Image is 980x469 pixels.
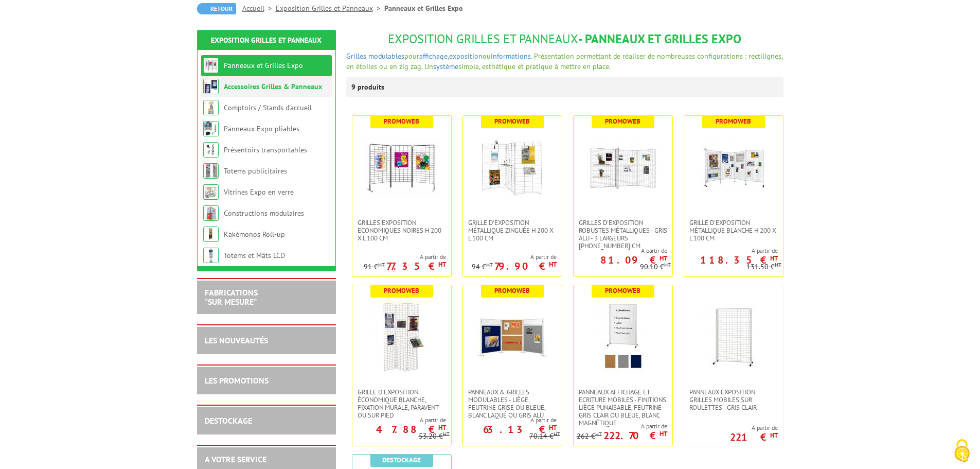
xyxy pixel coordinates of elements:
span: A partir de [574,247,667,255]
span: A partir de [684,247,778,255]
a: Accessoires Grilles & Panneaux [224,82,322,91]
a: Grilles Exposition Economiques Noires H 200 x L 100 cm [352,219,451,242]
sup: HT [443,430,450,438]
a: Accueil [242,4,276,13]
p: 9 produits [351,77,390,97]
img: Accessoires Grilles & Panneaux [203,79,219,94]
a: Panneaux Exposition Grilles mobiles sur roulettes - gris clair [684,388,783,411]
span: Grilles d'exposition robustes métalliques - gris alu - 3 largeurs [PHONE_NUMBER] cm [579,219,667,250]
sup: HT [775,261,781,268]
li: Panneaux et Grilles Expo [384,3,463,13]
a: Grilles d'exposition robustes métalliques - gris alu - 3 largeurs [PHONE_NUMBER] cm [574,219,672,250]
span: Grilles Exposition Economiques Noires H 200 x L 100 cm [358,219,446,242]
p: 91 € [364,263,385,271]
p: 77.35 € [386,263,446,269]
img: Panneaux Expo pliables [203,121,219,136]
a: Présentoirs transportables [224,145,307,154]
p: 221 € [730,434,778,440]
img: Grille d'exposition métallique Zinguée H 200 x L 100 cm [476,131,548,203]
sup: HT [595,430,602,438]
img: Présentoirs transportables [203,142,219,158]
b: Promoweb [716,117,751,126]
sup: HT [378,261,385,268]
sup: HT [486,261,493,268]
span: A partir de [472,253,557,261]
h2: A votre service [205,455,328,464]
p: 47.88 € [376,426,446,432]
sup: HT [770,254,778,263]
sup: HT [770,431,778,440]
a: informations [491,51,531,61]
img: Vitrines Expo en verre [203,184,219,200]
img: Grilles d'exposition robustes métalliques - gris alu - 3 largeurs 70-100-120 cm [587,131,659,203]
p: 118.35 € [700,257,778,263]
span: Panneaux & Grilles modulables - liège, feutrine grise ou bleue, blanc laqué ou gris alu [468,388,557,419]
button: Cookies (fenêtre modale) [944,434,980,469]
img: Grille d'exposition métallique blanche H 200 x L 100 cm [698,131,770,203]
b: Promoweb [605,117,640,126]
img: Grilles Exposition Economiques Noires H 200 x L 100 cm [366,131,438,203]
a: Panneaux Expo pliables [224,124,299,133]
a: Constructions modulaires [224,209,304,218]
span: Panneaux Exposition Grilles mobiles sur roulettes - gris clair [689,388,778,411]
p: 222.70 € [603,432,667,439]
a: Panneaux et Grilles Expo [224,61,303,70]
b: Destockage [382,456,421,464]
span: Grille d'exposition métallique Zinguée H 200 x L 100 cm [468,219,557,242]
a: Panneaux Affichage et Ecriture Mobiles - finitions liège punaisable, feutrine gris clair ou bleue... [574,388,672,427]
a: Totems publicitaires [224,166,287,176]
span: A partir de [364,253,446,261]
a: LES NOUVEAUTÉS [205,335,268,345]
span: A partir de [730,424,778,432]
a: Exposition Grilles et Panneaux [276,4,384,13]
a: modulables [368,51,404,61]
sup: HT [554,430,560,438]
b: Promoweb [605,286,640,295]
a: Grille d'exposition métallique blanche H 200 x L 100 cm [684,219,783,242]
a: FABRICATIONS"Sur Mesure" [205,287,258,307]
span: Grille d'exposition économique blanche, fixation murale, paravent ou sur pied [358,388,446,419]
a: Retour [197,3,236,14]
span: pour , ou . Présentation permettant de réaliser de nombreuses configurations : rectilignes, en ét... [346,51,782,71]
a: Panneaux & Grilles modulables - liège, feutrine grise ou bleue, blanc laqué ou gris alu [463,388,562,419]
img: Grille d'exposition économique blanche, fixation murale, paravent ou sur pied [366,301,438,373]
img: Comptoirs / Stands d'accueil [203,100,219,115]
img: Kakémonos Roll-up [203,227,219,242]
sup: HT [660,254,667,263]
b: Promoweb [384,117,419,126]
a: DESTOCKAGE [205,415,252,426]
sup: HT [664,261,671,268]
a: exposition [449,51,483,61]
p: 94 € [472,263,493,271]
span: A partir de [577,422,667,430]
span: A partir de [352,416,446,424]
span: Grille d'exposition métallique blanche H 200 x L 100 cm [689,219,778,242]
sup: HT [549,423,557,432]
a: Totems et Mâts LCD [224,251,285,260]
img: Panneaux & Grilles modulables - liège, feutrine grise ou bleue, blanc laqué ou gris alu [476,301,548,373]
a: Grille d'exposition métallique Zinguée H 200 x L 100 cm [463,219,562,242]
p: 70.14 € [529,432,560,440]
b: Promoweb [384,286,419,295]
a: affichage [419,51,448,61]
a: Grilles [346,51,366,61]
a: Exposition Grilles et Panneaux [211,36,322,45]
a: Kakémonos Roll-up [224,230,285,239]
img: Totems et Mâts LCD [203,248,219,263]
sup: HT [438,423,446,432]
p: 63.13 € [483,426,557,432]
sup: HT [660,429,667,438]
a: système [433,62,458,71]
sup: HT [438,260,446,269]
span: A partir de [463,416,557,424]
p: 81.09 € [600,257,667,263]
b: Promoweb [494,286,530,295]
a: Vitrines Expo en verre [224,187,294,197]
sup: HT [549,260,557,269]
span: Panneaux Affichage et Ecriture Mobiles - finitions liège punaisable, feutrine gris clair ou bleue... [579,388,667,427]
p: 53.20 € [419,432,450,440]
p: 90.10 € [640,263,671,271]
img: Panneaux Affichage et Ecriture Mobiles - finitions liège punaisable, feutrine gris clair ou bleue... [587,301,659,373]
a: Grille d'exposition économique blanche, fixation murale, paravent ou sur pied [352,388,451,419]
img: Panneaux et Grilles Expo [203,58,219,73]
